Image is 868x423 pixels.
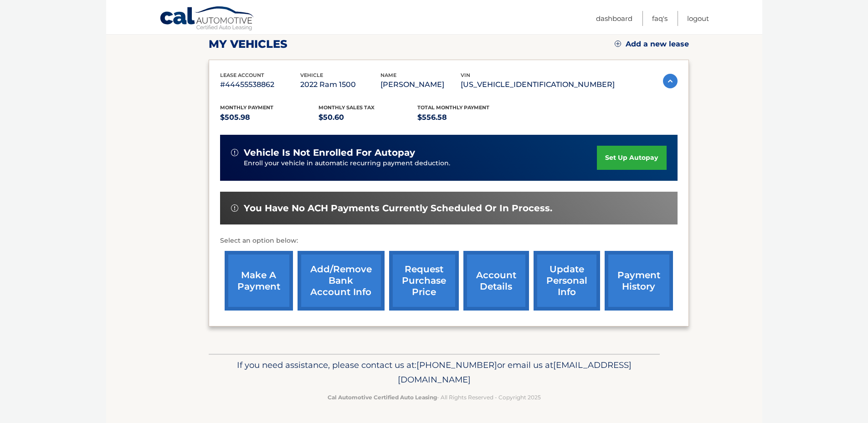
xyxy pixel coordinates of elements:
p: If you need assistance, please contact us at: or email us at [215,358,654,387]
a: set up autopay [597,146,666,170]
h2: my vehicles [209,37,288,51]
span: Monthly Payment [220,104,273,111]
p: [PERSON_NAME] [380,78,461,91]
strong: Cal Automotive Certified Auto Leasing [328,394,437,401]
a: payment history [605,251,673,311]
p: $556.58 [417,111,516,124]
a: Add a new lease [615,40,689,49]
a: request purchase price [389,251,459,311]
p: Enroll your vehicle in automatic recurring payment deduction. [244,158,597,168]
a: update personal info [534,251,600,311]
span: Monthly sales Tax [318,104,375,111]
span: Total Monthly Payment [417,104,489,111]
p: 2022 Ram 1500 [300,78,380,91]
a: account details [463,251,529,311]
a: Dashboard [596,11,632,26]
p: $505.98 [220,111,319,124]
img: add.svg [615,41,621,47]
span: You have no ACH payments currently scheduled or in process. [244,203,552,214]
p: $50.60 [318,111,417,124]
a: make a payment [225,251,293,311]
a: FAQ's [652,11,668,26]
span: vehicle [300,72,323,78]
span: [PHONE_NUMBER] [416,360,497,370]
p: [US_VEHICLE_IDENTIFICATION_NUMBER] [461,78,615,91]
p: #44455538862 [220,78,300,91]
a: Logout [687,11,709,26]
img: accordion-active.svg [663,74,678,88]
span: name [380,72,396,78]
p: Select an option below: [220,235,678,246]
span: vehicle is not enrolled for autopay [244,147,415,158]
p: - All Rights Reserved - Copyright 2025 [215,392,654,402]
a: Cal Automotive [159,6,255,32]
span: [EMAIL_ADDRESS][DOMAIN_NAME] [398,360,632,385]
span: vin [461,72,470,78]
img: alert-white.svg [231,149,238,156]
a: Add/Remove bank account info [298,251,385,311]
img: alert-white.svg [231,204,238,212]
span: lease account [220,72,264,78]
